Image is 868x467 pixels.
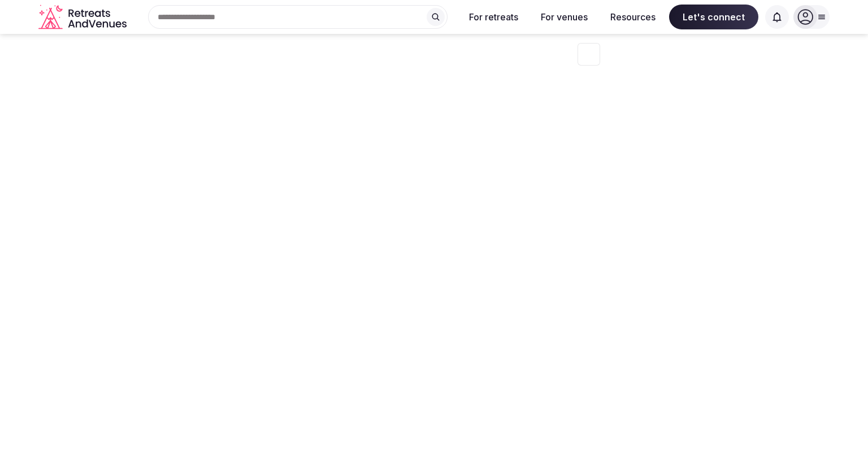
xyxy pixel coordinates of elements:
button: For retreats [460,5,527,29]
span: Let's connect [669,5,758,29]
button: For venues [532,5,597,29]
svg: Retreats and Venues company logo [38,5,129,30]
a: Visit the homepage [38,5,129,30]
button: Resources [601,5,665,29]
